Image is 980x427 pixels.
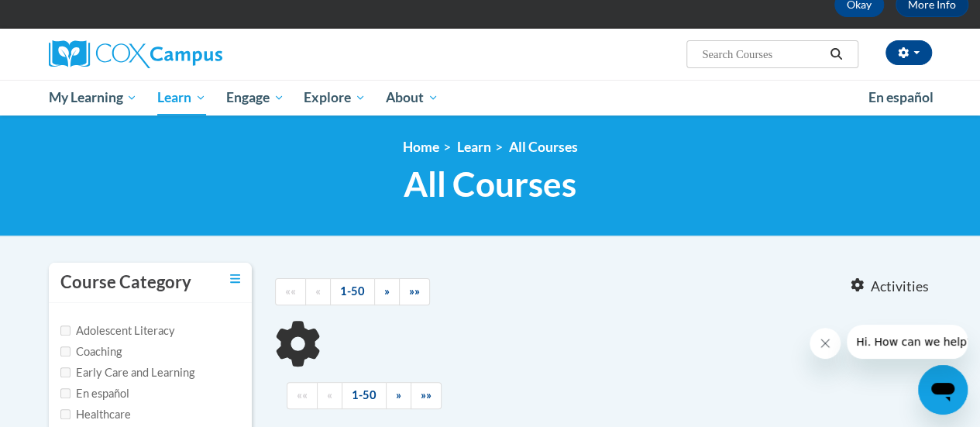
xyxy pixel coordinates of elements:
span: About [386,88,438,107]
a: Next [386,382,411,409]
span: » [396,388,401,401]
a: Learn [457,139,491,155]
button: Search [824,45,848,64]
a: 1-50 [330,278,375,305]
a: Toggle collapse [230,270,240,288]
a: Previous [317,382,342,409]
span: « [315,284,321,298]
a: Cox Campus [49,40,328,68]
span: My Learning [48,88,137,107]
a: Explore [294,80,376,115]
label: Coaching [60,343,122,360]
input: Checkbox for Options [60,409,70,419]
a: Engage [216,80,294,115]
a: End [399,278,430,305]
a: All Courses [509,139,578,155]
label: Early Care and Learning [60,364,194,381]
a: Learn [147,80,216,115]
a: Begining [287,382,318,409]
span: En español [868,89,934,105]
input: Search Courses [700,45,824,64]
a: 1-50 [342,382,387,409]
input: Checkbox for Options [60,346,70,356]
input: Checkbox for Options [60,367,70,377]
label: En español [60,385,129,402]
a: Previous [305,278,331,305]
button: Account Settings [885,40,932,65]
input: Checkbox for Options [60,388,70,398]
span: « [327,388,332,401]
span: All Courses [404,164,576,205]
a: Home [403,139,439,155]
span: Learn [157,88,206,107]
a: Begining [275,278,306,305]
span: Engage [226,88,284,107]
span: »» [421,388,432,401]
a: Next [374,278,400,305]
img: Cox Campus [49,40,222,68]
span: » [384,284,390,298]
iframe: Close message [810,328,841,359]
span: »» [409,284,420,298]
span: Activities [871,278,929,295]
input: Checkbox for Options [60,325,70,336]
span: Hi. How can we help? [9,11,126,23]
iframe: Message from company [847,325,968,359]
a: En español [858,81,944,114]
h3: Course Category [60,270,191,294]
label: Healthcare [60,406,131,423]
span: Explore [304,88,366,107]
div: Main menu [37,80,944,115]
label: Adolescent Literacy [60,322,175,339]
a: My Learning [39,80,148,115]
a: End [411,382,442,409]
iframe: Button to launch messaging window [918,365,968,415]
span: «« [285,284,296,298]
span: «« [297,388,308,401]
a: About [376,80,449,115]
